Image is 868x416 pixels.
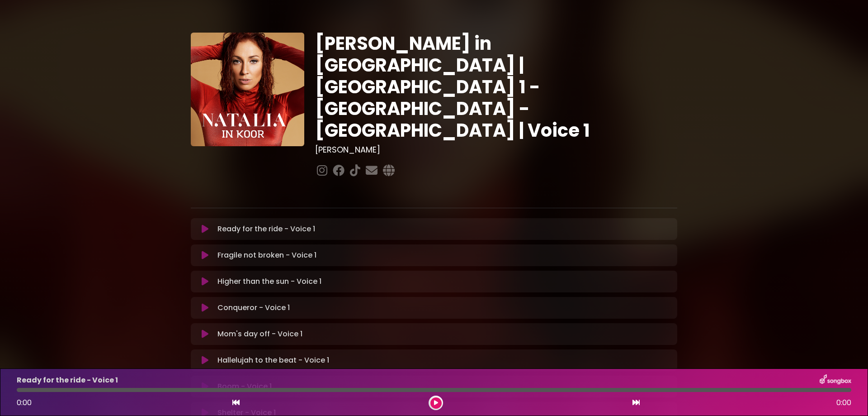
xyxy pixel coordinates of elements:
h1: [PERSON_NAME] in [GEOGRAPHIC_DATA] | [GEOGRAPHIC_DATA] 1 - [GEOGRAPHIC_DATA] - [GEOGRAPHIC_DATA] ... [315,33,677,141]
h3: [PERSON_NAME] [315,145,677,155]
img: YTVS25JmS9CLUqXqkEhs [191,33,304,146]
p: Conqueror - Voice 1 [217,302,290,313]
p: Ready for the ride - Voice 1 [217,224,315,234]
p: Fragile not broken - Voice 1 [217,250,316,261]
p: Ready for the ride - Voice 1 [17,375,118,386]
p: Hallelujah to the beat - Voice 1 [217,355,329,366]
img: songbox-logo-white.png [820,374,851,386]
p: Mom's day off - Voice 1 [217,329,302,339]
span: 0:00 [17,397,32,408]
span: 0:00 [836,397,851,408]
p: Higher than the sun - Voice 1 [217,276,321,287]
